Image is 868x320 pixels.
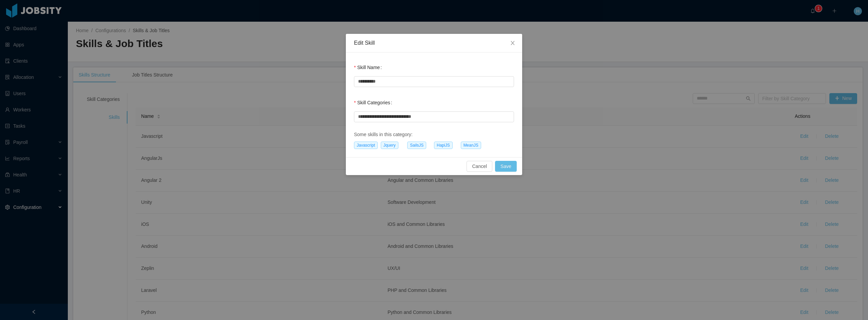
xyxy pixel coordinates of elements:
[461,142,481,149] span: MeanJS
[495,161,517,172] button: Save
[354,142,378,149] span: Javascript
[354,131,514,138] div: Some skills in this category:
[503,34,522,53] button: Close
[510,40,515,46] i: icon: close
[354,39,514,47] div: Edit Skill
[407,142,426,149] span: SailsJS
[434,142,453,149] span: HapiJS
[354,100,395,105] label: Skill Categories
[354,65,384,70] label: Skill Name
[467,161,492,172] button: Cancel
[381,142,398,149] span: Jquery
[354,76,514,87] input: Skill Name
